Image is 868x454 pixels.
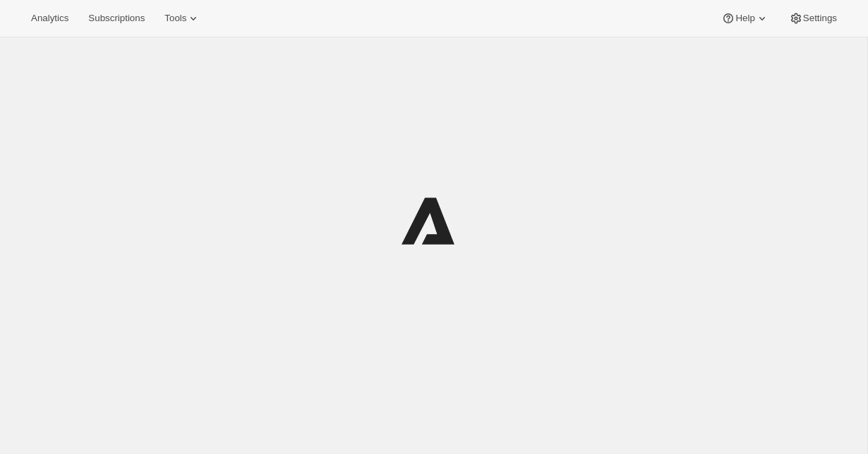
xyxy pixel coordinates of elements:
span: Subscriptions [88,13,145,24]
button: Tools [156,8,209,28]
button: Settings [780,8,845,28]
button: Help [713,8,777,28]
span: Help [735,13,754,24]
span: Analytics [31,13,68,24]
span: Tools [164,13,186,24]
button: Subscriptions [80,8,153,28]
button: Analytics [23,8,77,28]
span: Settings [803,13,837,24]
